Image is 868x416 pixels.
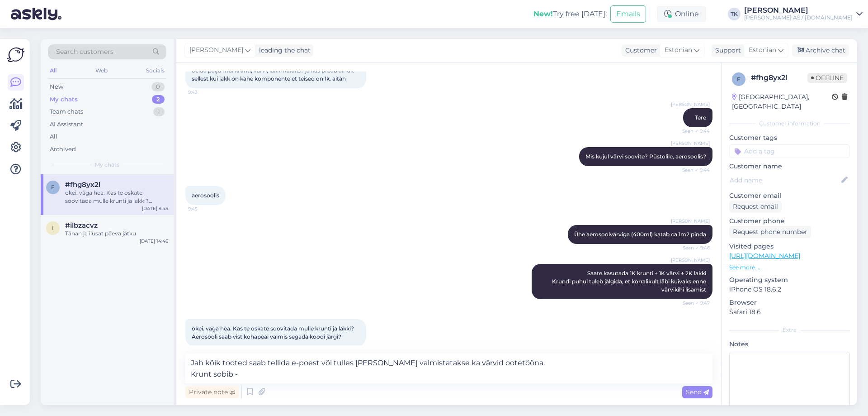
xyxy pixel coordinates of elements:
[807,73,847,83] span: Offline
[686,388,709,396] span: Send
[729,307,850,317] p: Safari 18.6
[552,270,708,293] span: Saate kasutada 1K krunti + 1K värvi + 2K lakki Krundi puhul tuleb jälgida, et korralikult läbi ku...
[610,5,646,23] button: Emails
[729,133,850,143] p: Customer tags
[695,114,706,121] span: Tere
[255,46,311,55] div: leading the chat
[676,244,710,251] span: Seen ✓ 9:46
[728,8,741,20] div: TK
[50,145,76,154] div: Archived
[151,82,165,91] div: 0
[732,92,832,111] div: [GEOGRAPHIC_DATA], [GEOGRAPHIC_DATA]
[51,184,55,191] span: f
[729,339,850,349] p: Notes
[585,153,706,160] span: Mis kujul värvi soovite? Püstolile, aerosoolis?
[144,65,166,77] div: Socials
[95,161,119,169] span: My chats
[50,82,63,91] div: New
[712,46,741,55] div: Support
[729,226,811,238] div: Request phone number
[185,386,239,398] div: Private note
[744,7,863,21] a: [PERSON_NAME][PERSON_NAME] AS / [DOMAIN_NAME]
[676,128,710,134] span: Seen ✓ 9:44
[152,95,165,104] div: 2
[729,144,850,158] input: Add a tag
[671,140,710,147] span: [PERSON_NAME]
[676,167,710,173] span: Seen ✓ 9:44
[65,181,100,189] span: #fhg8yx2l
[749,45,776,55] span: Estonian
[153,107,165,116] div: 1
[657,6,706,22] div: Online
[50,132,57,141] div: All
[48,65,58,77] div: All
[729,298,850,307] p: Browser
[7,46,24,63] img: Askly Logo
[52,225,54,231] span: i
[142,205,168,212] div: [DATE] 9:45
[729,252,800,260] a: [URL][DOMAIN_NAME]
[50,120,83,129] div: AI Assistant
[729,201,782,213] div: Request email
[744,14,853,21] div: [PERSON_NAME] AS / [DOMAIN_NAME]
[185,354,712,383] textarea: Jah kõik tooted saab tellida e-poest või tulles [PERSON_NAME] valmistatakse ka värvid ootetööna. ...
[671,101,710,108] span: [PERSON_NAME]
[50,95,78,104] div: My chats
[737,76,741,82] span: f
[729,326,850,334] div: Extra
[751,72,807,83] div: # fhg8yx2l
[792,44,849,57] div: Archive chat
[533,9,607,19] div: Try free [DATE]:
[188,206,222,212] span: 9:45
[729,242,850,251] p: Visited pages
[56,47,113,57] span: Search customers
[188,89,222,96] span: 9:43
[729,120,850,128] div: Customer information
[65,189,168,205] div: okei. väga hea. Kas te oskate soovitada mulle krunti ja lakki? Aerosooli saab vist kohapeal valmi...
[65,230,168,238] div: Tänan ja ilusat päeva jätku
[665,45,692,55] span: Estonian
[671,218,710,225] span: [PERSON_NAME]
[189,45,243,55] span: [PERSON_NAME]
[744,7,853,14] div: [PERSON_NAME]
[192,325,355,340] span: okei. väga hea. Kas te oskate soovitada mulle krunti ja lakki? Aerosooli saab vist kohapeal valmi...
[729,275,850,285] p: Operating system
[533,10,553,18] b: New!
[574,231,706,238] span: Ühe aerosoolvärviga (400ml) katab ca 1m2 pinda
[671,257,710,263] span: [PERSON_NAME]
[140,238,168,244] div: [DATE] 14:46
[94,65,109,77] div: Web
[65,221,98,230] span: #ilbzacvz
[729,191,850,201] p: Customer email
[729,216,850,226] p: Customer phone
[730,175,840,185] input: Add name
[729,285,850,294] p: iPhone OS 18.6.2
[50,107,83,116] div: Team chats
[729,263,850,272] p: See more ...
[729,162,850,171] p: Customer name
[676,300,710,306] span: Seen ✓ 9:47
[192,192,219,199] span: aerosoolis
[622,46,657,55] div: Customer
